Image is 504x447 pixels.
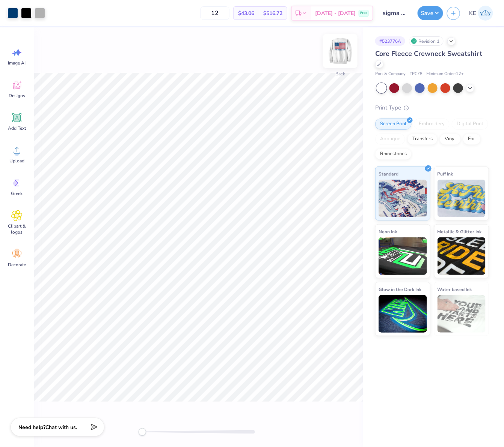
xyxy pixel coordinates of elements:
span: Neon Ink [379,228,397,235]
strong: Need help? [18,424,45,431]
span: Chat with us. [45,424,77,431]
span: [DATE] - [DATE] [315,9,356,17]
button: Save [418,6,443,20]
span: $516.72 [263,9,282,17]
span: Image AI [8,60,26,66]
span: Upload [9,158,24,164]
span: $43.06 [238,9,254,17]
img: Glow in the Dark Ink [379,295,427,333]
input: Untitled Design [377,6,414,21]
div: Accessibility label [139,428,146,436]
div: Print Type [375,103,489,112]
img: Neon Ink [379,237,427,275]
span: Decorate [8,262,26,268]
img: Standard [379,180,427,217]
img: Water based Ink [438,295,486,333]
a: KE [466,6,496,21]
div: Digital Print [452,118,488,130]
span: Metallic & Glitter Ink [438,228,482,235]
span: Core Fleece Crewneck Sweatshirt [375,49,482,58]
span: Port & Company [375,71,406,77]
div: # 523776A [375,36,405,46]
input: – – [200,6,229,20]
div: Embroidery [414,118,450,130]
span: Free [360,10,367,16]
div: Revision 1 [409,36,444,46]
span: # PC78 [409,71,423,77]
img: Back [325,36,355,66]
span: Add Text [8,125,26,131]
img: Puff Ink [438,180,486,217]
span: Designs [9,93,25,99]
span: Greek [11,190,23,196]
div: Back [335,71,345,78]
span: Glow in the Dark Ink [379,285,421,293]
span: Standard [379,170,398,178]
span: Minimum Order: 12 + [426,71,464,77]
span: Water based Ink [438,285,472,293]
span: Puff Ink [438,170,453,178]
div: Vinyl [440,133,461,145]
img: Metallic & Glitter Ink [438,237,486,275]
div: Foil [463,133,481,145]
img: Kent Everic Delos Santos [478,6,493,21]
div: Screen Print [375,118,412,130]
div: Applique [375,133,405,145]
span: KE [469,9,476,18]
div: Rhinestones [375,148,412,160]
div: Transfers [407,133,438,145]
span: Clipart & logos [5,223,29,235]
